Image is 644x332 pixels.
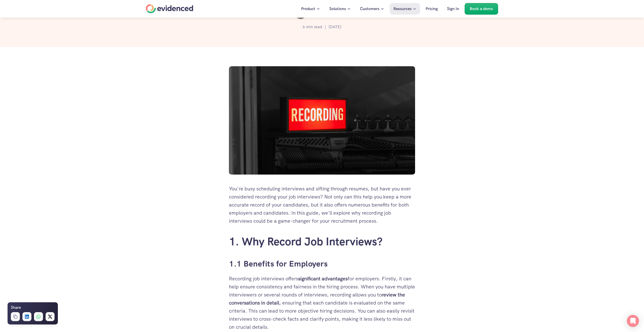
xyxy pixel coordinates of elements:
[229,258,328,269] a: 1.1 Benefits for Employers
[329,6,346,12] p: Solutions
[303,24,305,30] p: 6
[443,3,463,15] a: Sign In
[422,3,441,15] a: Pricing
[426,6,438,12] p: Pricing
[229,275,415,331] p: Recording job interviews offers for employers. Firstly, it can help ensure consistency and fairne...
[329,24,341,30] p: [DATE]
[627,315,639,327] div: Open Intercom Messenger
[229,185,415,225] p: You're busy scheduling interviews and sifting through resumes, but have you ever considered recor...
[360,6,379,12] p: Customers
[447,6,459,12] p: Sign In
[393,6,412,12] p: Resources
[306,24,322,30] p: min read
[470,6,493,12] p: Book a demo
[325,24,326,30] p: |
[229,234,382,249] a: 1. Why Record Job Interviews?
[298,275,348,282] strong: significant advantages
[229,66,415,175] img: Recording light indicator
[465,3,498,15] a: Book a demo
[11,304,21,311] h6: Share
[301,6,315,12] p: Product
[146,4,193,13] a: Home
